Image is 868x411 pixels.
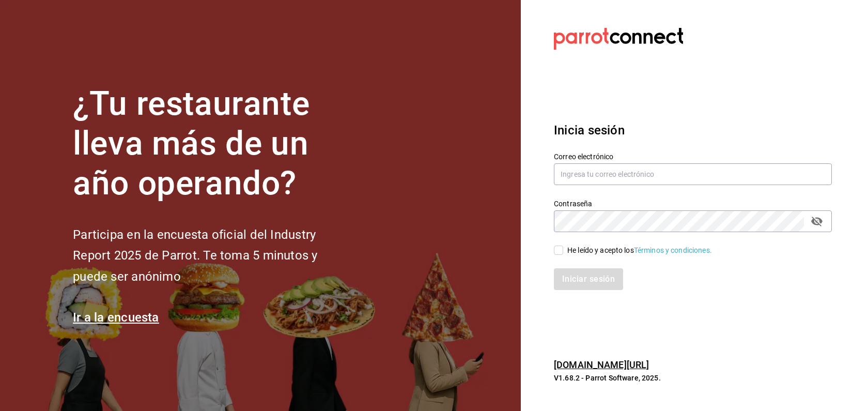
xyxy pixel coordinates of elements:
[567,245,712,256] div: He leído y acepto los
[554,163,832,185] input: Ingresa tu correo electrónico
[554,359,649,370] a: [DOMAIN_NAME][URL]
[73,310,159,325] a: Ir a la encuesta
[73,224,352,287] h2: Participa en la encuesta oficial del Industry Report 2025 de Parrot. Te toma 5 minutos y puede se...
[554,121,832,140] h3: Inicia sesión
[634,246,712,254] a: Términos y condiciones.
[554,153,832,160] label: Correo electrónico
[554,200,832,207] label: Contraseña
[554,373,832,383] p: V1.68.2 - Parrot Software, 2025.
[73,84,352,203] h1: ¿Tu restaurante lleva más de un año operando?
[808,212,826,230] button: passwordField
